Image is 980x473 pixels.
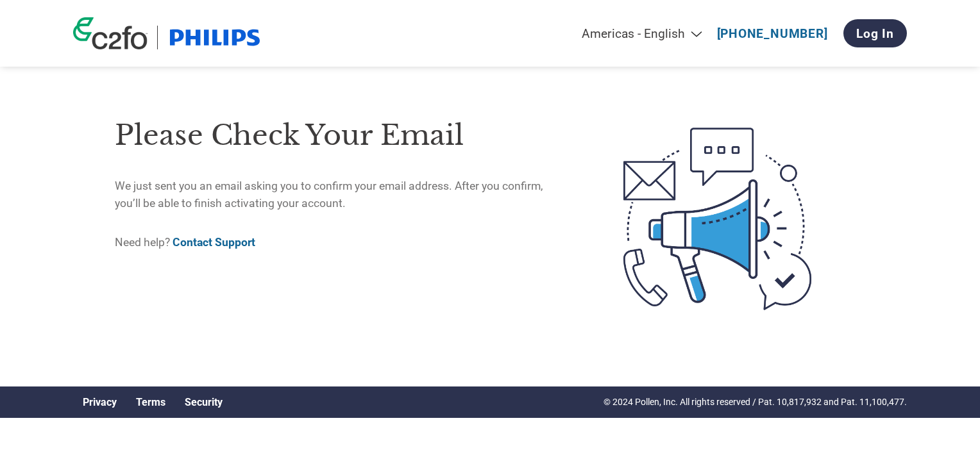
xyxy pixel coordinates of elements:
p: Need help? [115,234,570,251]
a: [PHONE_NUMBER] [717,26,828,41]
img: c2fo logo [73,17,148,49]
img: open-email [570,104,865,333]
a: Contact Support [173,236,255,249]
p: We just sent you an email asking you to confirm your email address. After you confirm, you’ll be ... [115,178,570,212]
h1: Please check your email [115,115,570,156]
a: Privacy [83,396,117,408]
img: Philips [167,26,262,49]
a: Terms [136,396,165,408]
a: Log In [843,19,907,47]
a: Security [185,396,223,408]
p: © 2024 Pollen, Inc. All rights reserved / Pat. 10,817,932 and Pat. 11,100,477. [604,395,907,409]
